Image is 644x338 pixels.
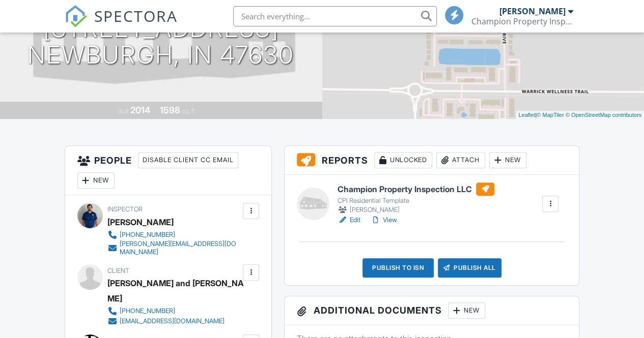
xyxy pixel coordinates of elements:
[77,172,115,189] div: New
[182,107,196,115] span: sq. ft.
[371,215,397,225] a: View
[107,267,129,274] span: Client
[107,275,249,306] div: [PERSON_NAME] and [PERSON_NAME]
[518,112,535,118] a: Leaflet
[120,307,175,315] div: [PHONE_NUMBER]
[120,240,241,256] div: [PERSON_NAME][EMAIL_ADDRESS][DOMAIN_NAME]
[94,5,178,26] span: SPECTORA
[107,230,241,240] a: [PHONE_NUMBER]
[107,316,241,326] a: [EMAIL_ADDRESS][DOMAIN_NAME]
[65,14,178,35] a: SPECTORA
[436,152,485,168] div: Attach
[120,231,175,239] div: [PHONE_NUMBER]
[438,258,501,278] div: Publish All
[338,182,494,196] h6: Champion Property Inspection LLC
[107,306,241,316] a: [PHONE_NUMBER]
[107,214,174,230] div: [PERSON_NAME]
[448,302,485,319] div: New
[65,5,87,27] img: The Best Home Inspection Software - Spectora
[489,152,526,168] div: New
[566,112,641,118] a: © OpenStreetMap contributors
[130,105,150,115] div: 2014
[285,296,579,325] h3: Additional Documents
[374,152,432,168] div: Unlocked
[338,205,494,215] div: [PERSON_NAME]
[27,15,294,69] h1: [STREET_ADDRESS] Newburgh, IN 47630
[338,182,494,215] a: Champion Property Inspection LLC CPI Residential Template [PERSON_NAME]
[65,146,272,195] h3: People
[362,258,434,278] div: Publish to ISN
[516,111,644,119] div: |
[107,240,241,256] a: [PERSON_NAME][EMAIL_ADDRESS][DOMAIN_NAME]
[499,6,566,16] div: [PERSON_NAME]
[537,112,564,118] a: © MapTiler
[471,16,573,26] div: Champion Property Inspection LLC
[285,146,579,175] h3: Reports
[338,197,494,205] div: CPI Residential Template
[233,6,437,26] input: Search everything...
[107,205,143,213] span: Inspector
[138,152,238,168] div: Disable Client CC Email
[338,215,360,225] a: Edit
[120,317,225,325] div: [EMAIL_ADDRESS][DOMAIN_NAME]
[160,105,180,115] div: 1598
[118,107,129,115] span: Built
